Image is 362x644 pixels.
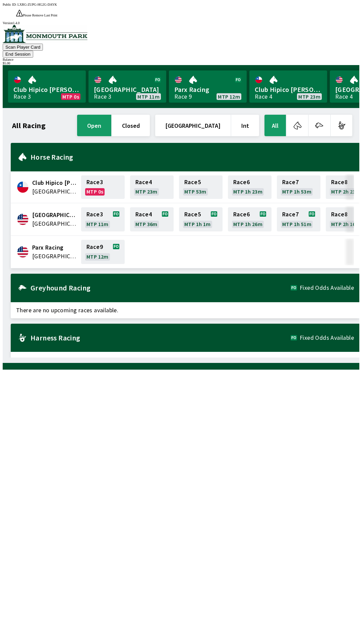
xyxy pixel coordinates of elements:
[184,179,201,185] span: Race 5
[331,221,360,227] span: MTP 2h 16m
[179,175,223,199] a: Race5MTP 53m
[300,285,354,290] span: Fixed Odds Available
[233,212,250,217] span: Race 6
[135,189,158,194] span: MTP 23m
[86,212,103,217] span: Race 3
[282,189,311,194] span: MTP 1h 53m
[184,221,211,227] span: MTP 1h 1m
[331,189,360,194] span: MTP 2h 23m
[184,212,201,217] span: Race 5
[233,179,250,185] span: Race 6
[228,207,271,231] a: Race6MTP 1h 26m
[184,189,206,194] span: MTP 53m
[3,58,359,61] div: Balance
[12,123,46,128] h1: All Racing
[135,221,158,227] span: MTP 36m
[3,61,359,65] div: $ 5.00
[86,221,109,227] span: MTP 11m
[32,243,77,252] span: Parx Racing
[155,115,231,136] button: [GEOGRAPHIC_DATA]
[255,94,272,99] div: Race 4
[298,94,320,99] span: MTP 23m
[218,94,240,99] span: MTP 12m
[81,240,125,264] a: Race9MTP 12m
[13,85,80,94] span: Club Hipico [PERSON_NAME]
[13,94,31,99] div: Race 3
[169,70,247,103] a: Parx RacingRace 9MTP 12m
[255,85,322,94] span: Club Hipico [PERSON_NAME]
[231,115,259,136] button: Int
[135,179,152,185] span: Race 4
[32,178,77,187] span: Club Hipico Concepcion
[249,70,327,103] a: Club Hipico [PERSON_NAME]Race 4MTP 23m
[31,285,291,290] h2: Greyhound Racing
[282,212,299,217] span: Race 7
[8,70,86,103] a: Club Hipico [PERSON_NAME]Race 3MTP 0s
[228,175,271,199] a: Race6MTP 1h 23m
[3,3,359,6] div: Public ID:
[32,219,77,228] span: United States
[112,115,150,136] button: closed
[17,3,57,6] span: LXRG-ZUPG-HG2G-DAYK
[32,252,77,261] span: United States
[81,207,125,231] a: Race3MTP 11m
[86,244,103,250] span: Race 9
[277,207,320,231] a: Race7MTP 1h 51m
[282,179,299,185] span: Race 7
[11,352,359,368] span: There are no upcoming races available.
[94,85,161,94] span: [GEOGRAPHIC_DATA]
[31,335,291,340] h2: Harness Racing
[23,13,57,17] span: Please Remove Last Print
[179,207,223,231] a: Race5MTP 1h 1m
[282,221,311,227] span: MTP 1h 51m
[3,21,359,25] div: Version 1.4.0
[86,254,109,259] span: MTP 12m
[62,94,79,99] span: MTP 0s
[137,94,160,99] span: MTP 11m
[130,175,174,199] a: Race4MTP 23m
[135,212,152,217] span: Race 4
[88,70,166,103] a: [GEOGRAPHIC_DATA]Race 3MTP 11m
[233,189,262,194] span: MTP 1h 23m
[86,189,103,194] span: MTP 0s
[277,175,320,199] a: Race7MTP 1h 53m
[3,44,43,51] button: Scan Player Card
[3,51,33,58] button: End Session
[331,212,348,217] span: Race 8
[130,207,174,231] a: Race4MTP 36m
[86,179,103,185] span: Race 3
[94,94,111,99] div: Race 3
[32,211,77,219] span: Fairmount Park
[81,175,125,199] a: Race3MTP 0s
[335,94,353,99] div: Race 4
[174,85,241,94] span: Parx Racing
[300,335,354,340] span: Fixed Odds Available
[3,25,87,43] img: venue logo
[31,154,354,160] h2: Horse Racing
[32,187,77,196] span: Chile
[233,221,262,227] span: MTP 1h 26m
[174,94,192,99] div: Race 9
[331,179,348,185] span: Race 8
[264,115,286,136] button: All
[77,115,111,136] button: open
[11,302,359,318] span: There are no upcoming races available.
